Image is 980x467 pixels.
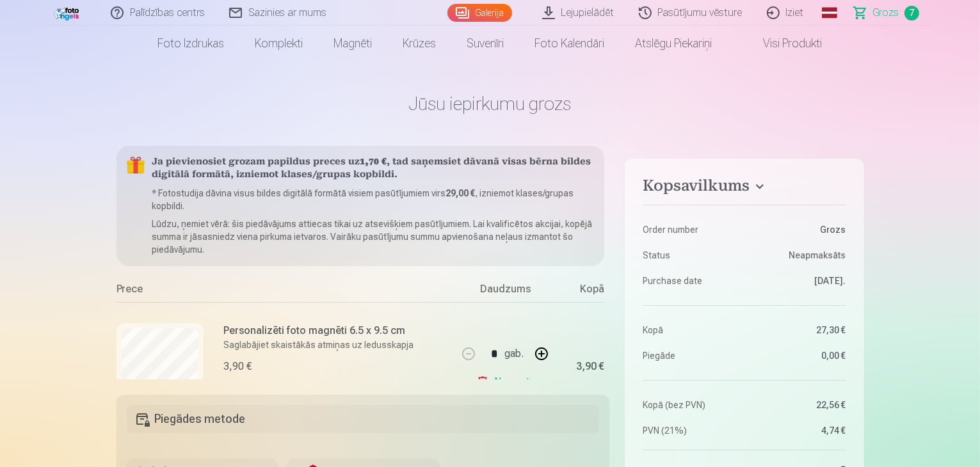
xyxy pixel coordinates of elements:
span: 7 [904,6,919,20]
dd: [DATE]. [751,274,846,287]
a: Foto izdrukas [143,26,240,61]
dt: Order number [643,223,738,236]
a: Suvenīri [452,26,520,61]
h6: Personalizēti foto magnēti 6.5 x 9.5 cm [224,323,414,338]
dt: PVN (21%) [643,424,738,437]
h1: Jūsu iepirkumu grozs [116,92,864,115]
p: Saglabājiet skaistākās atmiņas uz ledusskapja [224,338,414,351]
div: Daudzums [457,281,553,302]
a: Krūzes [388,26,452,61]
dd: 4,74 € [751,424,846,437]
dt: Kopā (bez PVN) [643,399,738,411]
dt: Purchase date [643,274,738,287]
img: /fa1 [54,5,81,20]
h5: Piegādes metode [127,405,600,433]
a: Foto kalendāri [520,26,620,61]
dt: Status [643,249,738,262]
span: Grozs [873,5,899,20]
div: 3,90 € [576,363,604,370]
dt: Piegāde [643,349,738,362]
div: 3,90 € [224,359,252,374]
div: gab. [504,338,524,369]
div: Kopā [553,281,604,302]
div: Prece [116,281,458,302]
a: Visi produkti [728,26,838,61]
a: Noņemt [476,369,534,395]
dd: 22,56 € [751,399,846,411]
span: Neapmaksāts [789,249,846,262]
a: Magnēti [319,26,388,61]
p: * Fotostudija dāvina visus bildes digitālā formātā visiem pasūtījumiem virs , izniemot klases/gru... [152,187,595,212]
h5: Ja pievienosiet grozam papildus preces uz , tad saņemsiet dāvanā visas bērna bildes digitālā form... [152,156,595,182]
dd: 27,30 € [751,324,846,336]
a: Galerija [447,4,512,22]
a: Atslēgu piekariņi [620,26,728,61]
dd: Grozs [751,223,846,236]
dd: 0,00 € [751,349,846,362]
p: Lūdzu, ņemiet vērā: šis piedāvājums attiecas tikai uz atsevišķiem pasūtījumiem. Lai kvalificētos ... [152,218,595,256]
b: 29,00 € [446,188,476,198]
b: 1,70 € [360,157,387,167]
a: Komplekti [240,26,319,61]
button: Kopsavilkums [643,177,846,200]
dt: Kopā [643,324,738,336]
